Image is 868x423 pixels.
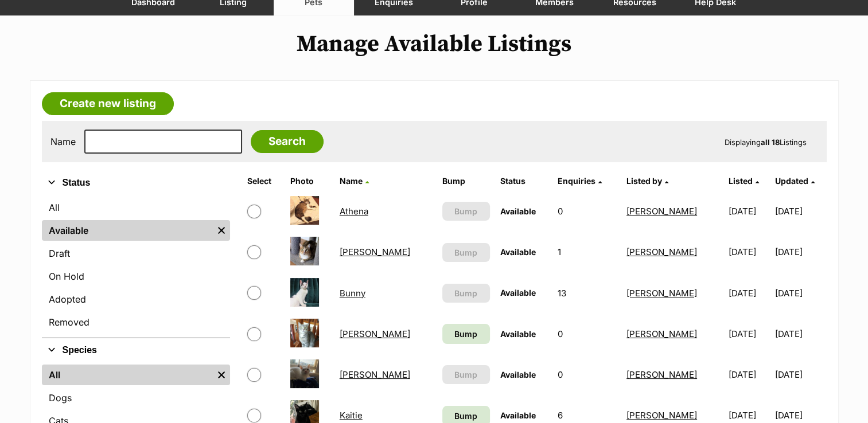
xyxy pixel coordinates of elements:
[340,288,365,299] a: Bunny
[626,288,697,299] a: [PERSON_NAME]
[42,387,230,408] a: Dogs
[42,266,230,287] a: On Hold
[251,130,324,153] input: Search
[724,273,774,313] td: [DATE]
[626,176,662,186] span: Listed by
[553,355,621,394] td: 0
[553,314,621,354] td: 0
[213,220,230,241] a: Remove filter
[775,176,808,186] span: Updated
[42,220,213,241] a: Available
[775,191,825,231] td: [DATE]
[42,312,230,332] a: Removed
[500,410,536,420] span: Available
[500,370,536,379] span: Available
[724,314,774,354] td: [DATE]
[496,172,552,190] th: Status
[243,172,285,190] th: Select
[340,176,369,186] a: Name
[775,232,825,272] td: [DATE]
[442,284,490,303] button: Bump
[725,138,807,147] span: Displaying Listings
[42,343,230,358] button: Species
[50,136,76,147] label: Name
[500,206,536,216] span: Available
[340,410,363,421] a: Kaitie
[454,205,477,217] span: Bump
[442,365,490,384] button: Bump
[454,287,477,299] span: Bump
[775,176,815,186] a: Updated
[442,243,490,262] button: Bump
[290,278,319,307] img: Bunny
[340,328,410,339] a: [PERSON_NAME]
[724,191,774,231] td: [DATE]
[454,246,477,258] span: Bump
[42,175,230,190] button: Status
[553,191,621,231] td: 0
[340,206,368,217] a: Athena
[340,246,410,257] a: [PERSON_NAME]
[290,237,319,265] img: Bonnie
[213,365,230,385] a: Remove filter
[42,92,174,115] a: Create new listing
[724,232,774,272] td: [DATE]
[500,288,536,297] span: Available
[724,355,774,394] td: [DATE]
[500,247,536,257] span: Available
[442,324,490,344] a: Bump
[729,176,759,186] a: Listed
[626,410,697,421] a: [PERSON_NAME]
[761,138,780,147] strong: all 18
[340,176,363,186] span: Name
[626,246,697,257] a: [PERSON_NAME]
[775,314,825,354] td: [DATE]
[42,289,230,310] a: Adopted
[42,243,230,264] a: Draft
[553,273,621,313] td: 13
[626,328,697,339] a: [PERSON_NAME]
[775,273,825,313] td: [DATE]
[729,176,753,186] span: Listed
[626,176,668,186] a: Listed by
[454,410,477,422] span: Bump
[454,328,477,340] span: Bump
[558,176,602,186] a: Enquiries
[558,176,595,186] span: translation missing: en.admin.listings.index.attributes.enquiries
[500,329,536,339] span: Available
[42,195,230,337] div: Status
[553,232,621,272] td: 1
[42,197,230,218] a: All
[340,369,410,380] a: [PERSON_NAME]
[42,365,213,385] a: All
[442,202,490,221] button: Bump
[626,206,697,217] a: [PERSON_NAME]
[286,172,334,190] th: Photo
[454,369,477,381] span: Bump
[775,355,825,394] td: [DATE]
[438,172,495,190] th: Bump
[626,369,697,380] a: [PERSON_NAME]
